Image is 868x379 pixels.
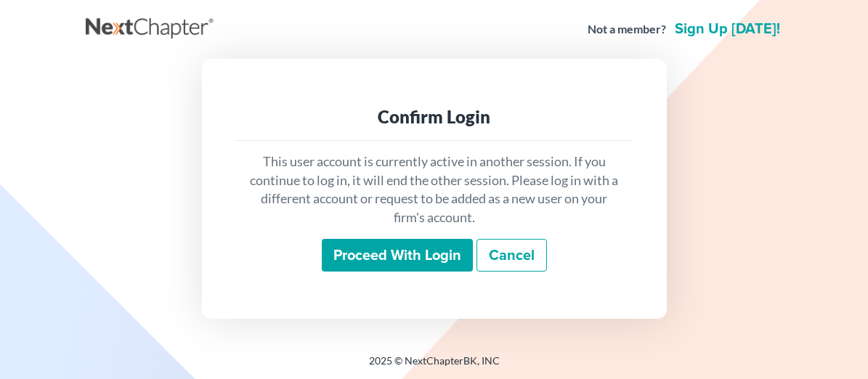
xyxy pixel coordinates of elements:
[588,21,666,38] strong: Not a member?
[672,22,783,36] a: Sign up [DATE]!
[248,152,620,227] p: This user account is currently active in another session. If you continue to log in, it will end ...
[322,239,473,272] input: Proceed with login
[476,239,547,272] a: Cancel
[248,105,620,129] div: Confirm Login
